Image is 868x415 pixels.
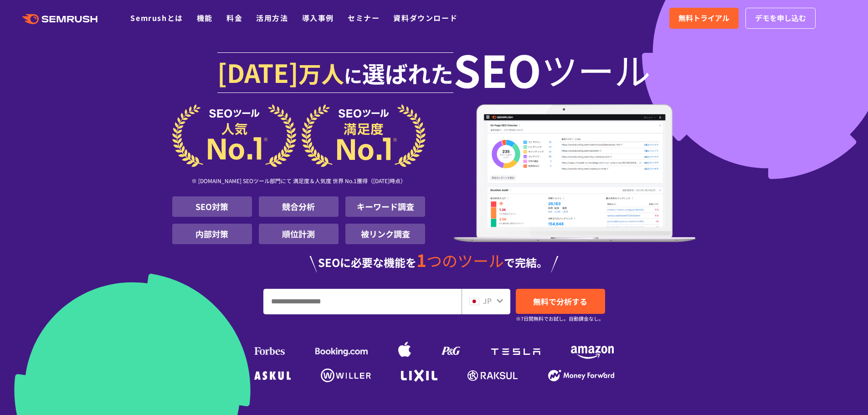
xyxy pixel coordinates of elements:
span: JP [483,295,492,306]
li: 競合分析 [259,196,339,217]
span: 万人 [298,56,344,89]
span: ツール [541,51,651,87]
li: キーワード調査 [345,196,425,217]
span: で完結。 [504,254,548,270]
span: 1 [416,247,426,272]
span: 無料トライアル [678,12,729,24]
a: セミナー [348,12,380,23]
a: 活用方法 [256,12,288,23]
div: ※ [DOMAIN_NAME] SEOツール部門にて 満足度＆人気度 世界 No.1獲得（[DATE]時点） [172,167,426,196]
span: SEO [453,51,541,87]
li: SEO対策 [172,196,252,217]
li: 順位計測 [259,224,339,244]
a: デモを申し込む [745,8,816,29]
a: 機能 [197,12,213,23]
a: Semrushとは [130,12,183,23]
a: 資料ダウンロード [393,12,457,23]
span: [DATE] [217,54,298,90]
li: 内部対策 [172,224,252,244]
span: 無料で分析する [533,296,587,307]
a: 導入事例 [302,12,334,23]
li: 被リンク調査 [345,224,425,244]
small: ※7日間無料でお試し。自動課金なし。 [516,314,604,323]
span: 選ばれた [362,56,453,89]
span: つのツール [426,249,504,272]
div: SEOに必要な機能を [172,251,696,272]
a: 料金 [226,12,242,23]
span: デモを申し込む [755,12,806,24]
span: に [344,62,362,88]
a: 無料で分析する [516,289,605,314]
a: 無料トライアル [669,8,739,29]
input: URL、キーワードを入力してください [264,289,461,314]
